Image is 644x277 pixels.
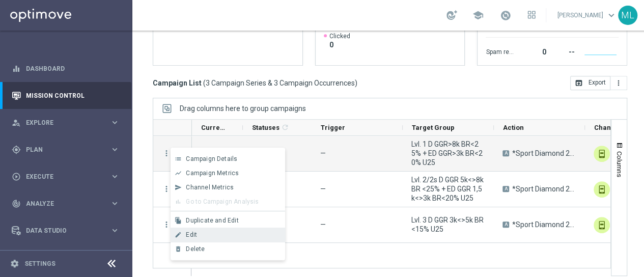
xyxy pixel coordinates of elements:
[570,78,627,87] multiple-options-button: Export to CSV
[610,76,627,90] button: more_vert
[11,146,120,154] button: gps_fixed Plan keyboard_arrow_right
[186,231,197,238] span: Edit
[556,8,618,23] a: [PERSON_NAME]keyboard_arrow_down
[502,186,509,192] span: A
[110,226,120,235] i: keyboard_arrow_right
[153,136,192,172] div: Press SPACE to deselect this row.
[411,140,485,167] span: Lvl. 1 D GGR>8k BR<25% + ED GGR>3k BR<20% U25
[110,199,120,208] i: keyboard_arrow_right
[594,146,610,162] img: In-app Inbox
[12,118,21,127] i: person_search
[26,228,110,234] span: Data Studio
[575,79,583,87] i: open_in_browser
[175,245,182,253] i: delete_forever
[162,149,171,158] button: more_vert
[11,92,120,100] button: Mission Control
[11,65,120,73] button: equalizer Dashboard
[11,173,120,181] button: play_circle_outline Execute keyboard_arrow_right
[11,200,120,208] button: track_changes Analyze keyboard_arrow_right
[12,199,21,208] i: track_changes
[618,6,637,25] div: ML
[594,181,610,198] img: In-app Inbox
[175,231,182,238] i: edit
[171,228,285,242] button: edit Edit
[502,150,509,156] span: A
[206,78,355,88] span: 3 Campaign Series & 3 Campaign Occurrences
[486,43,515,59] div: Spam reported
[512,149,576,158] span: *Sport Diamond 2gg 30% Ricarica fino 300€
[12,145,21,154] i: gps_fixed
[329,40,350,49] span: 0
[175,155,182,162] i: list
[502,221,509,228] span: A
[512,184,576,193] span: *Sport Diamond 2gg 20% ricarica fino a 200€
[110,172,120,181] i: keyboard_arrow_right
[162,220,171,229] button: more_vert
[171,166,285,180] button: show_chart Campaign Metrics
[550,43,574,59] div: --
[279,122,289,133] span: Calculate column
[12,118,110,127] div: Explore
[110,145,120,154] i: keyboard_arrow_right
[26,201,110,207] span: Analyze
[26,82,120,109] a: Mission Control
[26,147,110,153] span: Plan
[594,217,610,233] img: In-app Inbox
[110,118,120,127] i: keyboard_arrow_right
[11,227,120,235] button: Data Studio keyboard_arrow_right
[12,199,110,208] div: Analyze
[153,172,192,207] div: Press SPACE to select this row.
[512,220,576,229] span: *Sport Diamond 2gg 30% ricarica fino a 100€
[180,104,306,113] span: Drag columns here to group campaigns
[252,124,279,131] span: Statuses
[10,259,19,268] i: settings
[320,220,326,229] span: —
[411,215,485,234] span: Lvl. 3 D GGR 3k<>5k BR<15% U25
[186,184,234,191] span: Channel Metrics
[186,155,237,162] span: Campaign Details
[26,55,120,82] a: Dashboard
[519,43,546,59] div: 0
[186,245,205,253] span: Delete
[411,175,485,203] span: Lvl. 2/2s D GGR 5k<>8k BR <25% + ED GGR 1,5k<>3k BR<20% U25
[175,170,182,177] i: show_chart
[186,217,238,224] span: Duplicate and Edit
[329,32,350,40] span: Clicked
[186,170,239,177] span: Campaign Metrics
[175,217,182,224] i: file_copy
[201,124,226,131] span: Current Status
[26,120,110,126] span: Explore
[171,152,285,166] button: list Campaign Details
[321,124,345,131] span: Trigger
[503,124,524,131] span: Action
[472,10,484,21] span: school
[175,184,182,191] i: send
[26,174,110,180] span: Execute
[26,244,106,271] a: Optibot
[171,213,285,228] button: file_copy Duplicate and Edit
[12,82,120,109] div: Mission Control
[153,207,192,243] div: Press SPACE to select this row.
[162,184,171,193] i: more_vert
[24,261,55,267] a: Settings
[153,78,357,88] h3: Campaign List
[171,180,285,195] button: send Channel Metrics
[615,151,624,177] span: Columns
[180,104,306,113] div: Row Groups
[12,55,120,82] div: Dashboard
[594,124,619,131] span: Channel
[12,172,110,181] div: Execute
[11,119,120,127] div: person_search Explore keyboard_arrow_right
[171,242,285,256] button: delete_forever Delete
